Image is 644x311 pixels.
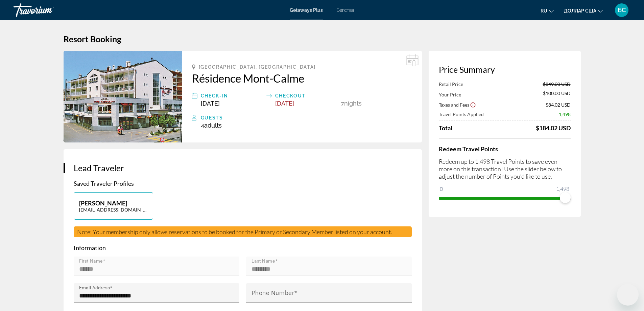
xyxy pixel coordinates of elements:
span: 7 [341,100,344,107]
span: 1,498 [559,111,571,117]
p: Information [74,244,412,251]
span: Adults [204,122,222,129]
mat-label: Phone Number [252,289,294,296]
button: Show Taxes and Fees breakdown [439,101,476,108]
h3: Price Summary [439,64,571,74]
div: Checkout [275,92,337,100]
p: [EMAIL_ADDRESS][DOMAIN_NAME] [79,207,148,213]
span: 4 [201,122,222,129]
h1: Resort Booking [64,34,581,44]
span: 0 [439,185,444,193]
h3: Lead Traveler [74,163,412,173]
div: $184.02 USD [536,124,571,132]
span: Nights [344,100,362,107]
button: Изменить язык [541,6,554,16]
div: Check-In [201,92,263,100]
span: Total [439,124,452,132]
mat-label: First Name [79,259,103,264]
span: $84.02 USD [546,102,571,108]
iframe: לחצן לפתיחת חלון הודעות הטקסט [617,284,639,306]
mat-label: Last Name [252,259,275,264]
a: Résidence Mont-Calme [192,71,412,85]
span: Note: Your membership only allows reservations to be booked for the Primary or Secondary Member l... [77,228,392,236]
mat-label: Email Address [79,285,110,291]
p: Saved Traveler Profiles [74,180,412,187]
p: Redeem up to 1,498 Travel Points to save even more on this transaction! Use the slider below to a... [439,158,571,180]
span: Retail Price [439,81,463,87]
span: $100.00 USD [543,90,571,98]
span: $849.00 USD [543,81,571,87]
font: ru [541,8,547,14]
a: Травориум [14,1,81,19]
font: БС [618,6,626,14]
font: доллар США [564,8,596,14]
button: Show Taxes and Fees disclaimer [470,102,476,108]
span: ngx-slider [560,192,571,203]
button: Меню пользователя [613,3,630,17]
p: [PERSON_NAME] [79,199,148,207]
span: 1,498 [555,185,570,193]
button: [PERSON_NAME][EMAIL_ADDRESS][DOMAIN_NAME] [74,192,153,220]
a: Бегства [336,7,354,13]
span: [DATE] [201,100,220,107]
span: Your Price [439,92,461,97]
a: Getaways Plus [290,7,323,13]
button: Изменить валюту [564,6,603,16]
span: [GEOGRAPHIC_DATA], [GEOGRAPHIC_DATA] [199,64,316,70]
span: Travel Points Applied [439,111,484,117]
h4: Redeem Travel Points [439,145,571,153]
ngx-slider: ngx-slider [439,197,571,198]
span: [DATE] [275,100,294,107]
span: Taxes and Fees [439,102,469,108]
div: Guests [201,114,412,122]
